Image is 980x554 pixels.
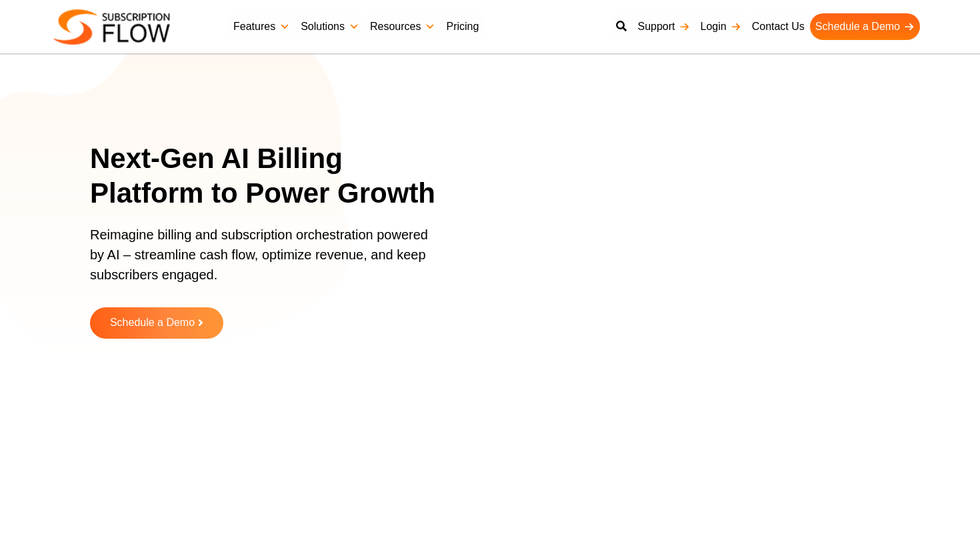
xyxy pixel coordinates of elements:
span: Schedule a Demo [110,317,195,329]
img: Subscriptionflow [53,9,170,45]
a: Solutions [295,13,365,40]
p: Reimagine billing and subscription orchestration powered by AI – streamline cash flow, optimize r... [90,225,437,298]
a: Pricing [441,13,484,40]
a: Login [695,13,747,40]
a: Schedule a Demo [90,307,223,339]
a: Features [228,13,295,40]
a: Contact Us [747,13,810,40]
h1: Next-Gen AI Billing Platform to Power Growth [90,141,453,211]
a: Resources [365,13,441,40]
a: Schedule a Demo [810,13,920,40]
a: Support [632,13,695,40]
